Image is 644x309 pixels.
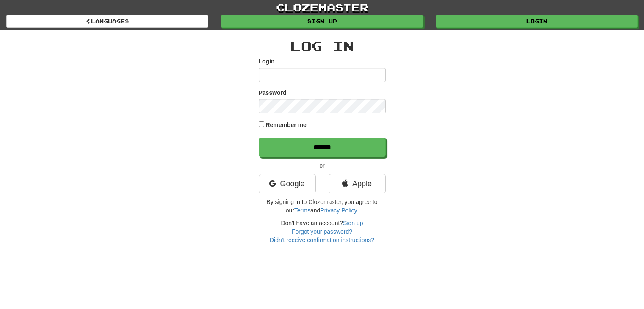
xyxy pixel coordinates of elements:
[259,57,275,66] label: Login
[259,161,386,170] p: or
[259,174,316,193] a: Google
[221,15,423,28] a: Sign up
[270,237,374,243] a: Didn't receive confirmation instructions?
[294,207,310,214] a: Terms
[265,121,307,129] label: Remember me
[320,207,357,214] a: Privacy Policy
[329,174,386,193] a: Apple
[292,228,352,235] a: Forgot your password?
[436,15,638,28] a: Login
[343,220,363,226] a: Sign up
[259,39,386,53] h2: Log In
[259,198,386,215] p: By signing in to Clozemaster, you agree to our and .
[6,15,208,28] a: Languages
[259,88,287,97] label: Password
[259,219,386,244] div: Don't have an account?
